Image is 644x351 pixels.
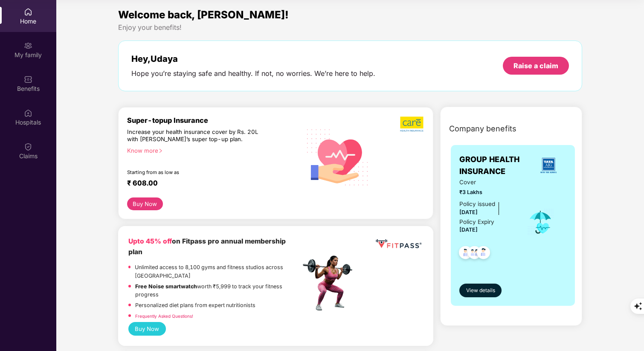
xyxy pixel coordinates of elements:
div: Policy issued [459,200,495,209]
button: Buy Now [127,197,163,210]
div: Know more [127,147,296,153]
div: ₹ 608.00 [127,179,292,189]
span: Cover [459,178,515,187]
div: Increase your health insurance cover by Rs. 20L with [PERSON_NAME]’s super top-up plan. [127,128,264,143]
span: [DATE] [459,226,478,233]
img: svg+xml;base64,PHN2ZyB4bWxucz0iaHR0cDovL3d3dy53My5vcmcvMjAwMC9zdmciIHdpZHRoPSI0OC45MTUiIGhlaWdodD... [464,244,485,264]
div: Hey, Udaya [131,54,375,64]
img: svg+xml;base64,PHN2ZyB4bWxucz0iaHR0cDovL3d3dy53My5vcmcvMjAwMC9zdmciIHdpZHRoPSI0OC45NDMiIGhlaWdodD... [455,244,476,264]
span: [DATE] [459,209,478,215]
b: Upto 45% off [128,237,172,245]
span: Welcome back, [PERSON_NAME]! [118,9,289,21]
div: Raise a claim [513,61,558,70]
img: icon [527,208,554,236]
button: View details [459,284,502,297]
img: b5dec4f62d2307b9de63beb79f102df3.png [400,116,424,132]
span: right [158,148,163,153]
b: on Fitpass pro annual membership plan [128,237,286,255]
p: Personalized diet plans from expert nutritionists [135,301,255,310]
img: svg+xml;base64,PHN2ZyB3aWR0aD0iMjAiIGhlaWdodD0iMjAiIHZpZXdCb3g9IjAgMCAyMCAyMCIgZmlsbD0ibm9uZSIgeG... [24,41,32,50]
span: View details [466,287,495,295]
div: Enjoy your benefits! [118,23,582,32]
img: svg+xml;base64,PHN2ZyBpZD0iSG9tZSIgeG1sbnM9Imh0dHA6Ly93d3cudzMub3JnLzIwMDAvc3ZnIiB3aWR0aD0iMjAiIG... [24,8,32,16]
img: fpp.png [300,253,360,313]
p: worth ₹5,999 to track your fitness progress [135,282,300,299]
img: svg+xml;base64,PHN2ZyBpZD0iQmVuZWZpdHMiIHhtbG5zPSJodHRwOi8vd3d3LnczLm9yZy8yMDAwL3N2ZyIgd2lkdGg9Ij... [24,75,32,84]
strong: Free Noise smartwatch [135,283,197,290]
div: Hope you’re staying safe and healthy. If not, no worries. We’re here to help. [131,69,375,78]
span: Company benefits [449,123,516,135]
button: Buy Now [128,322,166,336]
img: svg+xml;base64,PHN2ZyB4bWxucz0iaHR0cDovL3d3dy53My5vcmcvMjAwMC9zdmciIHhtbG5zOnhsaW5rPSJodHRwOi8vd3... [301,119,375,194]
img: svg+xml;base64,PHN2ZyB4bWxucz0iaHR0cDovL3d3dy53My5vcmcvMjAwMC9zdmciIHdpZHRoPSI0OC45NDMiIGhlaWdodD... [473,244,494,264]
span: GROUP HEALTH INSURANCE [459,154,531,178]
img: insurerLogo [537,154,560,177]
img: svg+xml;base64,PHN2ZyBpZD0iQ2xhaW0iIHhtbG5zPSJodHRwOi8vd3d3LnczLm9yZy8yMDAwL3N2ZyIgd2lkdGg9IjIwIi... [24,142,32,151]
div: Starting from as low as [127,169,264,175]
p: Unlimited access to 8,100 gyms and fitness studios across [GEOGRAPHIC_DATA] [135,263,300,280]
span: ₹3 Lakhs [459,188,515,197]
img: svg+xml;base64,PHN2ZyBpZD0iSG9zcGl0YWxzIiB4bWxucz0iaHR0cDovL3d3dy53My5vcmcvMjAwMC9zdmciIHdpZHRoPS... [24,109,32,117]
div: Policy Expiry [459,218,494,226]
img: fppp.png [374,236,423,252]
div: Super-topup Insurance [127,116,301,125]
a: Frequently Asked Questions! [135,313,193,319]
